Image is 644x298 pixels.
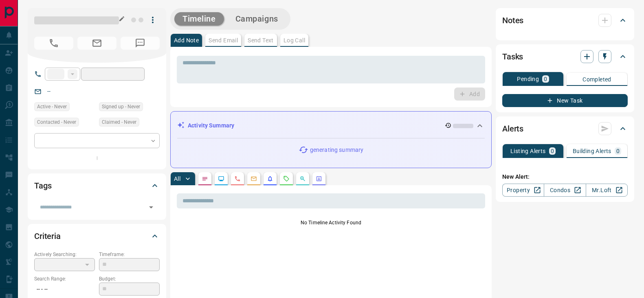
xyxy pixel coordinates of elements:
p: Budget: [99,275,160,283]
p: Add Note [174,37,199,43]
a: Property [502,184,544,197]
svg: Lead Browsing Activity [218,175,224,182]
span: No Number [121,37,160,50]
p: 0 [551,148,554,154]
p: Pending [517,76,539,82]
div: Alerts [502,119,628,138]
h2: Tasks [502,50,523,63]
button: Open [145,202,157,213]
a: Mr.Loft [586,184,628,197]
h2: Notes [502,14,523,27]
div: Criteria [34,226,160,246]
h2: Tags [34,179,51,192]
svg: Opportunities [299,175,306,182]
svg: Emails [251,175,257,182]
p: 0 [544,76,547,82]
svg: Calls [234,175,241,182]
a: -- [47,88,51,94]
span: Contacted - Never [37,118,76,126]
p: Building Alerts [573,148,611,154]
p: -- - -- [34,283,95,296]
p: 0 [616,148,620,154]
h2: Criteria [34,230,61,243]
p: Search Range: [34,275,95,283]
span: Claimed - Never [102,118,136,126]
p: Activity Summary [188,121,234,130]
svg: Notes [202,175,208,182]
p: Listing Alerts [510,148,546,154]
button: Timeline [174,12,224,26]
svg: Requests [283,175,290,182]
button: Campaigns [227,12,286,26]
div: Tags [34,176,160,195]
p: No Timeline Activity Found [177,219,485,226]
p: generating summary [310,146,363,154]
span: No Email [77,37,116,50]
h2: Alerts [502,122,523,135]
a: Condos [544,184,586,197]
button: New Task [502,94,628,107]
div: Activity Summary [177,118,485,133]
span: Signed up - Never [102,103,140,111]
span: Active - Never [37,103,67,111]
p: Completed [582,77,611,82]
p: All [174,176,180,182]
div: Tasks [502,47,628,66]
p: Timeframe: [99,251,160,258]
div: Notes [502,11,628,30]
svg: Agent Actions [316,175,322,182]
p: Actively Searching: [34,251,95,258]
span: No Number [34,37,73,50]
p: New Alert: [502,173,628,181]
svg: Listing Alerts [267,175,273,182]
